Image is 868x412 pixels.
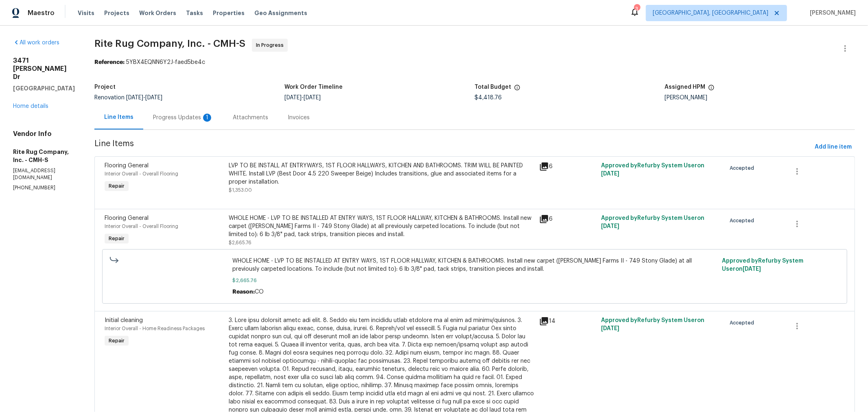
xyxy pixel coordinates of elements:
span: Line Items [94,140,811,155]
div: 6 [539,162,597,171]
span: Repair [105,182,128,190]
span: Renovation [94,95,162,101]
div: Attachments [233,114,268,122]
span: [DATE] [145,95,162,101]
span: $4,418.76 [475,95,502,101]
div: 5YBX4EQNN6Y2J-faed5be4c [94,58,855,66]
span: Interior Overall - Overall Flooring [105,171,178,176]
span: Flooring General [105,163,149,169]
span: [DATE] [743,266,761,272]
b: Reference: [94,59,125,65]
h5: Project [94,84,116,90]
span: Add line item [815,142,852,152]
div: 14 [539,316,597,326]
span: [DATE] [601,171,620,177]
span: Approved by Refurby System User on [722,258,803,272]
span: Accepted [730,164,757,172]
span: Approved by Refurby System User on [601,318,705,331]
span: Work Orders [139,9,176,17]
span: $2,665.76 [229,240,251,245]
span: Maestro [28,9,55,17]
span: - [126,95,162,101]
span: Geo Assignments [254,9,307,17]
span: [DATE] [126,95,143,101]
div: [PERSON_NAME] [665,95,855,101]
span: The hpm assigned to this work order. [708,84,715,95]
h5: Work Order Timeline [284,84,343,90]
span: - [284,95,321,101]
h2: 3471 [PERSON_NAME] Dr [13,57,75,81]
h5: Rite Rug Company, Inc. - CMH-S [13,148,75,164]
span: In Progress [256,41,287,49]
span: Properties [213,9,245,17]
span: Accepted [730,319,757,327]
div: Line Items [104,113,133,121]
div: Progress Updates [153,114,213,122]
p: [PHONE_NUMBER] [13,184,75,191]
span: Interior Overall - Home Readiness Packages [105,326,205,331]
span: Projects [104,9,129,17]
span: Flooring General [105,215,149,221]
div: Invoices [288,114,310,122]
span: Repair [105,337,128,345]
p: [EMAIL_ADDRESS][DOMAIN_NAME] [13,167,75,181]
h4: Vendor Info [13,130,75,138]
a: All work orders [13,40,59,46]
span: Approved by Refurby System User on [601,215,705,229]
a: Home details [13,103,48,109]
span: [DATE] [601,326,620,331]
span: Accepted [730,217,757,225]
span: [DATE] [601,224,620,229]
span: Approved by Refurby System User on [601,163,705,177]
button: Add line item [811,140,855,155]
span: WHOLE HOME - LVP TO BE INSTALLED AT ENTRY WAYS, 1ST FLOOR HALLWAY, KITCHEN & BATHROOMS. Install n... [232,257,717,273]
div: 1 [203,114,211,122]
div: 3 [634,5,640,13]
span: Initial cleaning [105,318,143,323]
div: LVP TO BE INSTALL AT ENTRYWAYS, 1ST FLOOR HALLWAYS, KITCHEN AND BATHROOMS. TRIM WILL BE PAINTED W... [229,162,534,186]
span: Repair [105,234,128,243]
span: Reason: [232,289,255,295]
span: Tasks [186,10,203,16]
h5: Total Budget [475,84,512,90]
h5: [GEOGRAPHIC_DATA] [13,84,75,92]
h5: Assigned HPM [665,84,706,90]
span: [DATE] [304,95,321,101]
span: [DATE] [284,95,302,101]
span: $1,353.00 [229,188,252,193]
span: Interior Overall - Overall Flooring [105,224,178,229]
span: Rite Rug Company, Inc. - CMH-S [94,39,245,48]
span: $2,665.76 [232,276,717,285]
span: [GEOGRAPHIC_DATA], [GEOGRAPHIC_DATA] [653,9,768,17]
span: Visits [78,9,94,17]
span: The total cost of line items that have been proposed by Opendoor. This sum includes line items th... [514,84,520,95]
span: [PERSON_NAME] [807,9,856,17]
span: CO [255,289,264,295]
div: WHOLE HOME - LVP TO BE INSTALLED AT ENTRY WAYS, 1ST FLOOR HALLWAY, KITCHEN & BATHROOMS. Install n... [229,214,534,239]
div: 6 [539,214,597,224]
